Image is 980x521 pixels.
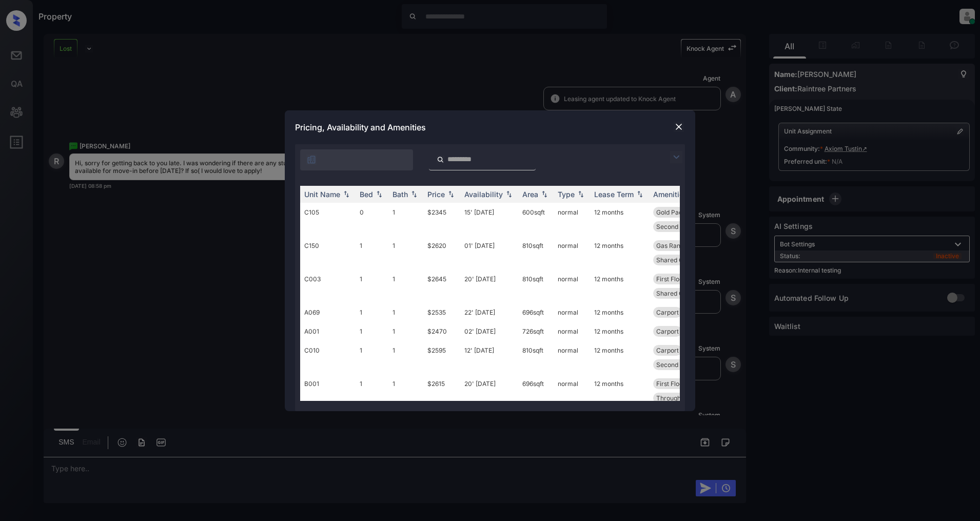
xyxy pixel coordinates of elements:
div: Bed [360,190,373,199]
td: 1 [356,374,388,408]
span: Gas Range [656,242,688,249]
span: Carport [656,327,679,335]
td: 12 months [590,374,649,408]
td: 12 months [590,322,649,341]
td: 1 [356,341,388,374]
span: Second Floor [656,223,695,230]
td: 12 months [590,269,649,303]
td: 726 sqft [518,322,554,341]
td: 22' [DATE] [460,303,518,322]
div: Pricing, Availability and Amenities [285,110,695,144]
span: First Floor [656,380,685,388]
td: 1 [388,203,423,236]
td: 1 [356,269,388,303]
td: C150 [300,236,356,269]
td: 12 months [590,341,649,374]
td: normal [554,203,590,236]
span: Carport [656,308,679,316]
td: B001 [300,374,356,408]
img: sorting [446,190,456,198]
span: Throughout Plan... [656,394,709,402]
td: $2595 [423,341,460,374]
img: sorting [539,190,550,198]
td: normal [554,236,590,269]
div: Amenities [653,190,688,199]
td: A001 [300,322,356,341]
td: 15' [DATE] [460,203,518,236]
td: 12 months [590,203,649,236]
span: Carport [656,346,679,354]
td: normal [554,269,590,303]
td: 1 [388,374,423,408]
img: sorting [635,190,645,198]
img: sorting [374,190,384,198]
td: C105 [300,203,356,236]
td: $2535 [423,303,460,322]
img: sorting [576,190,586,198]
div: Lease Term [594,190,634,199]
img: sorting [409,190,419,198]
td: 01' [DATE] [460,236,518,269]
td: $2620 [423,236,460,269]
td: 1 [388,303,423,322]
span: Gold Package - ... [656,208,708,216]
td: $2645 [423,269,460,303]
td: $2615 [423,374,460,408]
td: 20' [DATE] [460,374,518,408]
td: normal [554,374,590,408]
td: 0 [356,203,388,236]
span: Shared Garage [656,290,700,297]
td: normal [554,303,590,322]
td: 1 [356,322,388,341]
td: 02' [DATE] [460,322,518,341]
img: icon-zuma [437,155,444,164]
img: icon-zuma [306,155,317,165]
div: Area [522,190,538,199]
td: $2345 [423,203,460,236]
img: sorting [341,190,351,198]
td: 810 sqft [518,269,554,303]
td: 696 sqft [518,303,554,322]
td: 12' [DATE] [460,341,518,374]
td: 1 [388,322,423,341]
td: 1 [356,303,388,322]
td: C003 [300,269,356,303]
td: 696 sqft [518,374,554,408]
img: icon-zuma [670,151,682,163]
img: sorting [504,190,514,198]
div: Bath [393,190,408,199]
td: normal [554,322,590,341]
td: 12 months [590,303,649,322]
div: Price [427,190,445,199]
td: 1 [356,236,388,269]
td: 1 [388,236,423,269]
img: close [674,122,684,132]
td: 600 sqft [518,203,554,236]
td: 12 months [590,236,649,269]
td: normal [554,341,590,374]
span: Second Floor [656,361,695,369]
td: 20' [DATE] [460,269,518,303]
span: Shared Garage [656,256,700,264]
div: Availability [464,190,503,199]
td: A069 [300,303,356,322]
div: Unit Name [304,190,340,199]
td: 1 [388,341,423,374]
td: 810 sqft [518,236,554,269]
td: 810 sqft [518,341,554,374]
td: C010 [300,341,356,374]
td: $2470 [423,322,460,341]
td: 1 [388,269,423,303]
span: First Floor [656,275,685,283]
div: Type [558,190,575,199]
